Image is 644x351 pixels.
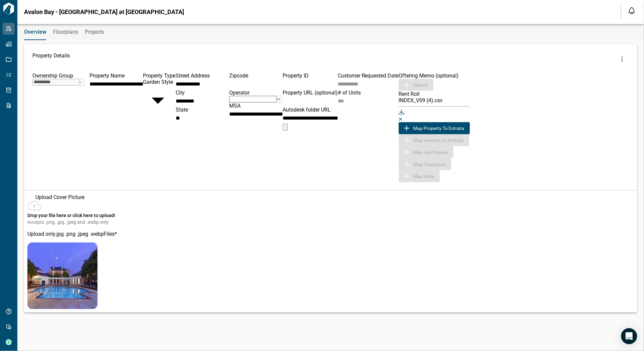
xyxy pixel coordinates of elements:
span: Ownership Group [32,72,73,79]
button: Open [274,95,283,104]
input: search [283,113,338,124]
input: search [338,79,399,90]
span: Zipcode [229,72,248,79]
span: Operator [229,90,250,96]
span: Property Type [143,72,175,79]
img: property-asset [27,242,98,309]
div: base tabs [17,24,644,40]
input: search [176,79,229,90]
span: Property ID [283,72,309,79]
span: Autodesk folder URL [283,107,331,113]
span: Avalon Bay - [GEOGRAPHIC_DATA] at [GEOGRAPHIC_DATA] [24,9,184,15]
div: Garden Style [143,79,173,85]
span: Upload Cover Picture [35,194,85,200]
span: City [176,90,185,96]
button: Sync data from Autodesk [283,124,288,131]
span: Rent Roll [399,91,420,97]
input: search [176,113,229,124]
span: MSA [229,103,240,109]
input: search [229,79,283,90]
button: Map to EntrataMap Property to Entrata [399,122,470,134]
span: Property URL (optional) [283,90,338,96]
div: Open Intercom Messenger [621,328,637,344]
span: Property Name [90,72,125,79]
span: # of Units [338,90,361,96]
input: search [90,79,143,90]
span: INDEX_V09 (4).csv [399,97,443,104]
span: Customer Requested Date [338,72,399,79]
span: Overview [24,29,46,35]
span: Offering Memo (optional) [399,72,459,79]
span: Floorplans [53,29,78,35]
img: Map to Entrata [403,124,411,132]
span: Projects [85,29,104,35]
span: Drop your file here or click here to upload! [27,213,115,218]
input: search [229,109,283,120]
span: Street Address [176,72,210,79]
p: Upload only .jpg .png .jpeg .webp Files* [27,231,634,237]
button: Open notification feed [627,5,637,16]
span: State [176,107,188,113]
span: Accepts .png, .jpg, .jpeg and .webp only [27,219,109,225]
button: more [616,52,629,66]
span: Property Details [32,52,70,66]
input: search [283,96,338,107]
input: search [176,96,229,107]
input: search [283,79,338,90]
